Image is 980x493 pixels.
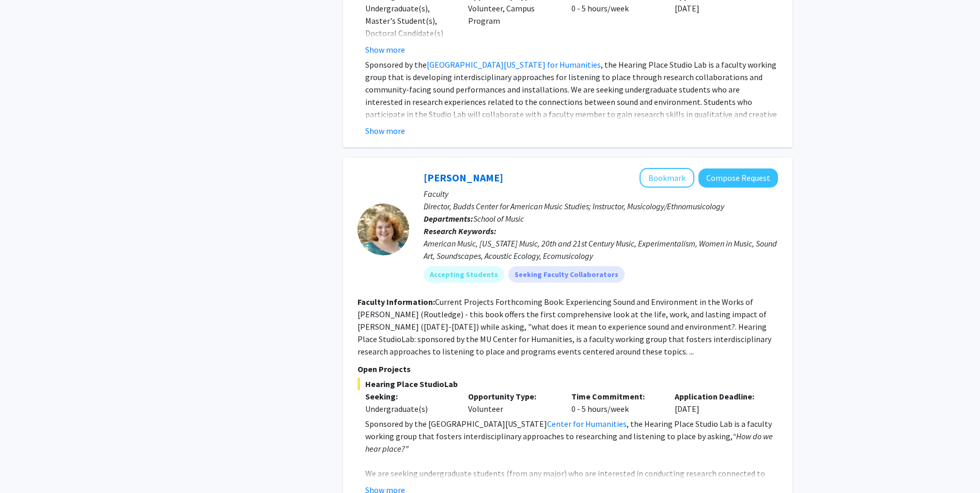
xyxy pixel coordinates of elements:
button: Show more [365,125,405,137]
button: Add Megan Murph to Bookmarks [640,168,694,188]
b: Departments: [424,213,473,224]
b: Faculty Information: [357,297,435,307]
a: Center for Humanities [547,419,627,429]
span: School of Music [473,213,524,224]
p: Sponsored by the , the Hearing Place Studio Lab is a faculty working group that is developing int... [365,58,778,170]
p: Director, Budds Center for American Music Studies; Instructor, Musicology/Ethnomusicology [424,200,778,212]
div: Undergraduate(s) [365,403,453,415]
button: Show more [365,43,405,56]
button: Compose Request to Megan Murph [698,168,778,188]
p: Application Deadline: [675,390,763,403]
iframe: Chat [8,446,44,485]
a: [PERSON_NAME] [424,171,503,184]
div: Undergraduate(s), Master's Student(s), Doctoral Candidate(s) (PhD, MD, DMD, PharmD, etc.) [365,2,453,64]
p: Time Commitment: [571,390,659,403]
p: Open Projects [357,363,778,375]
mat-chip: Accepting Students [424,266,504,283]
div: 0 - 5 hours/week [564,390,667,415]
b: Research Keywords: [424,226,496,236]
p: Sponsored by the [GEOGRAPHIC_DATA][US_STATE] , the Hearing Place Studio Lab is a faculty working ... [365,418,778,455]
p: Faculty [424,188,778,200]
p: Opportunity Type: [468,390,556,403]
div: American Music, [US_STATE] Music, 20th and 21st Century Music, Experimentalism, Women in Music, S... [424,237,778,262]
p: Seeking: [365,390,453,403]
div: [DATE] [667,390,770,415]
a: [GEOGRAPHIC_DATA][US_STATE] for Humanities [427,59,601,70]
mat-chip: Seeking Faculty Collaborators [508,266,625,283]
fg-read-more: Current Projects Forthcoming Book: Experiencing Sound and Environment in the Works of [PERSON_NAM... [357,297,771,357]
span: Hearing Place StudioLab [357,378,778,390]
div: Volunteer [460,390,564,415]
